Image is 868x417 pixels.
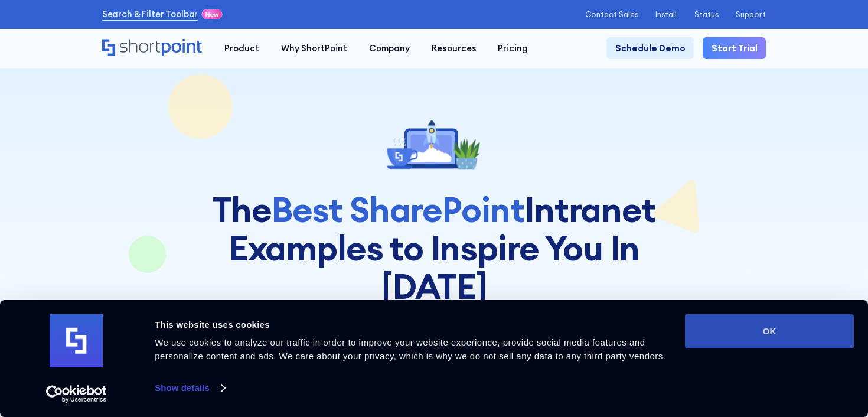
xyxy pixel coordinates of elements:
a: Why ShortPoint [270,37,358,59]
a: Pricing [487,37,539,59]
img: logo [50,314,103,367]
span: Best SharePoint [271,187,524,232]
button: OK [685,314,854,348]
iframe: Chat Widget [655,280,868,417]
a: Support [736,10,766,19]
a: Product [214,37,270,59]
a: Usercentrics Cookiebot - opens in a new window [25,385,128,403]
a: Start Trial [703,37,766,59]
a: Search & Filter Toolbar [102,8,198,21]
span: We use cookies to analyze our traffic in order to improve your website experience, provide social... [155,337,665,361]
div: Resources [432,42,477,55]
div: Company [369,42,410,55]
div: Why ShortPoint [281,42,347,55]
div: Product [224,42,259,55]
a: Home [102,39,203,58]
a: Resources [420,37,487,59]
h1: The Intranet Examples to Inspire You In [DATE] [174,191,694,305]
a: Company [358,37,420,59]
a: Install [655,10,677,19]
a: Show details [155,379,224,397]
div: Pricing [498,42,528,55]
a: Schedule Demo [606,37,694,59]
a: Status [694,10,719,19]
a: Contact Sales [585,10,638,19]
div: This website uses cookies [155,318,671,332]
